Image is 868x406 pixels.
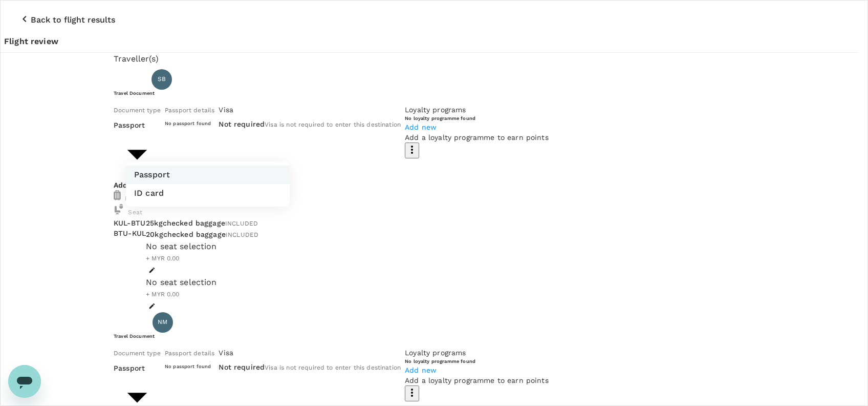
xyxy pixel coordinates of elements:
[405,123,437,131] span: Add new
[219,362,265,372] p: Not required
[405,133,549,141] span: Add a loyalty programme to earn points
[177,316,318,329] p: [PERSON_NAME] [PERSON_NAME]
[158,74,166,85] span: SB
[31,14,115,26] p: Back to flight results
[165,363,214,370] h6: No passport found
[8,365,41,398] iframe: Button to launch messaging window
[134,187,164,199] p: ID card
[114,228,146,238] p: BTU - KUL
[165,120,214,127] h6: No passport found
[146,240,258,253] div: No seat selection
[146,255,180,262] span: + MYR 0.00
[114,107,161,114] span: Document type
[176,73,298,86] p: [PERSON_NAME] Binti Supaat
[114,190,744,204] div: Baggage
[114,190,121,200] img: baggage-icon
[146,219,225,227] span: 25kg checked baggage
[114,53,744,65] p: Traveller(s)
[114,204,124,214] img: baggage-icon
[114,363,161,373] p: Passport
[114,180,744,190] p: Add ons
[114,74,147,85] p: Traveller 1 :
[134,169,170,181] p: Passport
[405,115,549,121] h6: No loyalty programme found
[114,90,744,96] h6: Travel Document
[219,106,233,114] span: Visa
[405,376,549,384] span: Add a loyalty programme to earn points
[4,35,854,48] p: Flight review
[226,231,258,238] span: INCLUDED
[225,220,258,227] span: INCLUDED
[219,349,233,357] span: Visa
[405,358,549,364] h6: No loyalty programme found
[114,120,161,130] p: Passport
[158,317,167,328] span: NM
[219,119,265,129] p: Not required
[165,350,214,357] span: Passport details
[405,349,466,357] span: Loyalty programs
[405,366,437,374] span: Add new
[146,230,226,238] span: 20kg checked baggage
[165,107,214,114] span: Passport details
[146,291,180,298] span: + MYR 0.00
[114,218,146,228] p: KUL - BTU
[114,333,744,339] h6: Travel Document
[114,317,148,328] p: Traveller 2 :
[146,276,258,289] div: No seat selection
[114,204,744,218] div: Seat
[405,106,466,114] span: Loyalty programs
[114,350,161,357] span: Document type
[265,364,401,371] span: Visa is not required to enter this destination
[265,121,401,128] span: Visa is not required to enter this destination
